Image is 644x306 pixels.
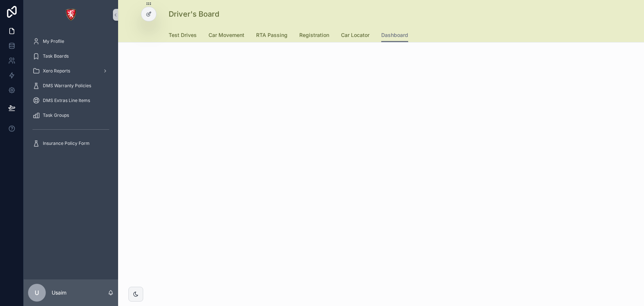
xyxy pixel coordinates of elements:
a: Task Groups [28,109,114,122]
span: Dashboard [381,31,408,39]
a: My Profile [28,35,114,48]
img: App logo [65,9,77,21]
a: Car Locator [341,28,369,43]
div: scrollable content [24,30,118,160]
a: Task Boards [28,50,114,63]
span: DMS Warranty Policies [43,83,91,89]
span: Insurance Policy Form [43,140,90,146]
span: My Profile [43,38,64,44]
a: Xero Reports [28,64,114,78]
span: Car Locator [341,31,369,39]
span: Task Groups [43,112,69,118]
span: Test Drives [169,31,197,39]
a: Test Drives [169,28,197,43]
h1: Driver's Board [169,9,219,19]
span: Car Movement [209,31,244,39]
a: Car Movement [209,28,244,43]
span: Registration [299,31,329,39]
span: DMS Extras Line Items [43,98,90,103]
a: DMS Extras Line Items [28,94,114,107]
a: Registration [299,28,329,43]
a: Dashboard [381,28,408,42]
a: DMS Warranty Policies [28,79,114,92]
span: RTA Passing [256,31,287,39]
span: Task Boards [43,53,69,59]
p: Usaim [52,289,66,296]
span: U [35,288,39,297]
a: RTA Passing [256,28,287,43]
a: Insurance Policy Form [28,137,114,150]
span: Xero Reports [43,68,70,74]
